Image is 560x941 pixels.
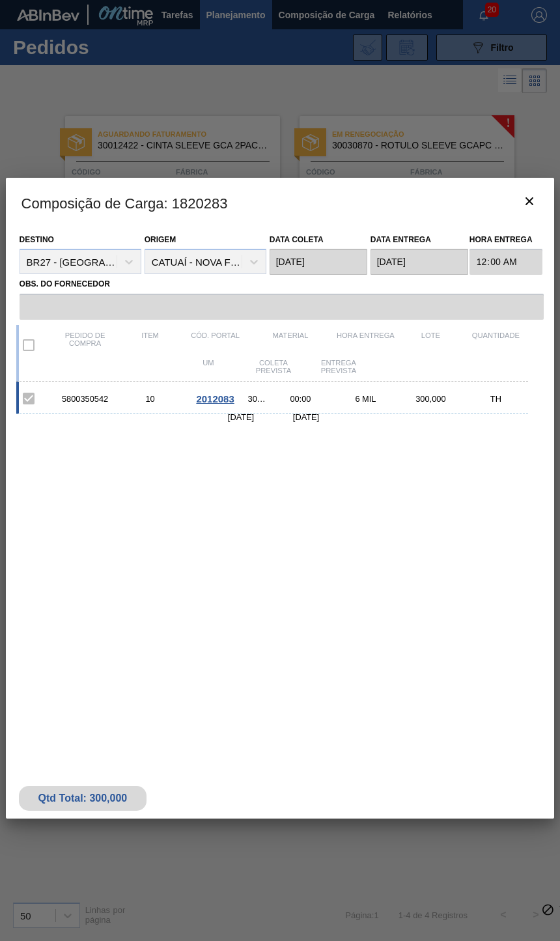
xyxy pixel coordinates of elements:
[20,235,54,244] label: Destino
[20,275,544,294] label: Obs. do Fornecedor
[183,393,248,404] div: Ir para o Pedido
[273,412,339,422] div: [DATE]
[53,331,118,359] div: Pedido de compra
[268,394,333,404] div: 00:00
[53,394,118,404] div: 5800350542
[145,235,176,244] label: Origem
[306,359,371,374] div: Entrega Prevista
[196,393,234,404] span: 2012083
[469,231,543,249] label: Hora Entrega
[463,394,528,404] div: TH
[270,249,367,275] input: dd/mm/yyyy
[398,394,463,404] div: 300,000
[333,394,398,404] div: 6 MIL
[118,331,183,359] div: Item
[333,331,398,359] div: Hora Entrega
[208,412,273,422] div: [DATE]
[183,331,248,359] div: Cód. Portal
[248,331,333,359] div: Material
[241,359,306,374] div: Coleta Prevista
[29,793,137,804] div: Qtd Total: 300,000
[248,394,268,404] span: 30030870 - ROTULO SLEEVE GCAPC 2PACK2L NIV24
[270,235,324,244] label: Data coleta
[176,359,241,374] div: UM
[371,235,431,244] label: Data entrega
[371,249,468,275] input: dd/mm/yyyy
[398,331,463,359] div: Lote
[118,394,183,404] div: 10
[463,331,528,359] div: Quantidade
[6,178,555,227] h3: Composição de Carga : 1820283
